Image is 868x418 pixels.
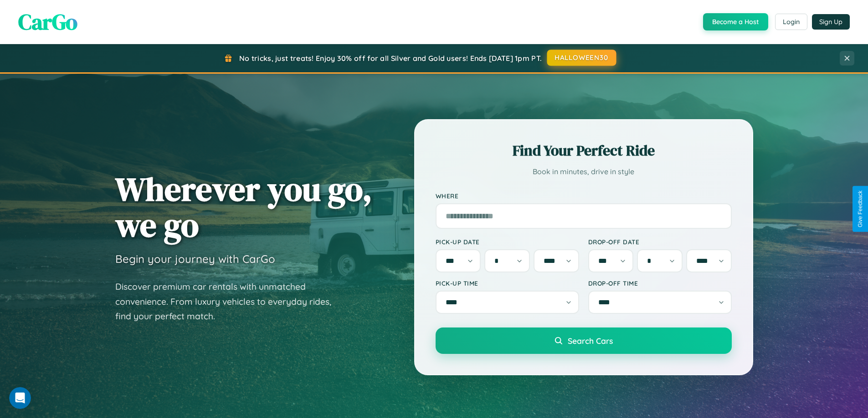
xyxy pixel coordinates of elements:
[588,238,732,246] label: Drop-off Date
[115,171,372,243] h1: Wherever you go, we go
[775,14,807,30] button: Login
[436,141,732,161] h2: Find Your Perfect Ride
[812,14,850,30] button: Sign Up
[436,165,732,178] p: Book in minutes, drive in style
[436,238,579,246] label: Pick-up Date
[9,387,31,409] iframe: Intercom live chat
[436,192,732,200] label: Where
[239,54,542,63] span: No tricks, just treats! Enjoy 30% off for all Silver and Gold users! Ends [DATE] 1pm PT.
[547,50,616,66] button: HALLOWEEN30
[115,279,343,324] p: Discover premium car rentals with unmatched convenience. From luxury vehicles to everyday rides, ...
[857,191,863,227] div: Give Feedback
[588,279,732,287] label: Drop-off Time
[703,13,768,30] button: Become a Host
[436,327,732,354] button: Search Cars
[436,279,579,287] label: Pick-up Time
[115,252,275,266] h3: Begin your journey with CarGo
[18,7,77,37] span: CarGo
[568,336,613,346] span: Search Cars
